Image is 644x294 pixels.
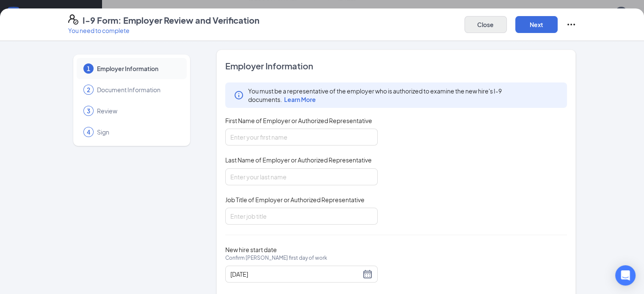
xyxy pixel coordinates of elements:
[225,116,372,125] span: First Name of Employer or Authorized Representative
[225,129,378,146] input: Enter your first name
[566,19,576,30] svg: Ellipses
[225,156,372,164] span: Last Name of Employer or Authorized Representative
[83,14,260,26] h4: I-9 Form: Employer Review and Verification
[97,85,178,94] span: Document Information
[87,85,90,94] span: 2
[515,16,558,33] button: Next
[87,128,90,136] span: 4
[87,64,90,73] span: 1
[464,16,507,33] button: Close
[248,87,559,104] span: You must be a representative of the employer who is authorized to examine the new hire's I-9 docu...
[225,60,567,72] span: Employer Information
[284,96,316,103] span: Learn More
[97,64,178,73] span: Employer Information
[282,96,316,103] a: Learn More
[225,254,327,262] span: Confirm [PERSON_NAME] first day of work
[68,14,78,25] svg: FormI9EVerifyIcon
[97,128,178,136] span: Sign
[68,26,260,35] p: You need to complete
[87,107,90,115] span: 3
[230,269,361,279] input: 08/11/2025
[225,208,378,225] input: Enter job title
[234,90,244,100] svg: Info
[225,245,327,271] span: New hire start date
[225,168,378,185] input: Enter your last name
[615,265,636,286] div: Open Intercom Messenger
[225,195,365,204] span: Job Title of Employer or Authorized Representative
[97,107,178,115] span: Review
